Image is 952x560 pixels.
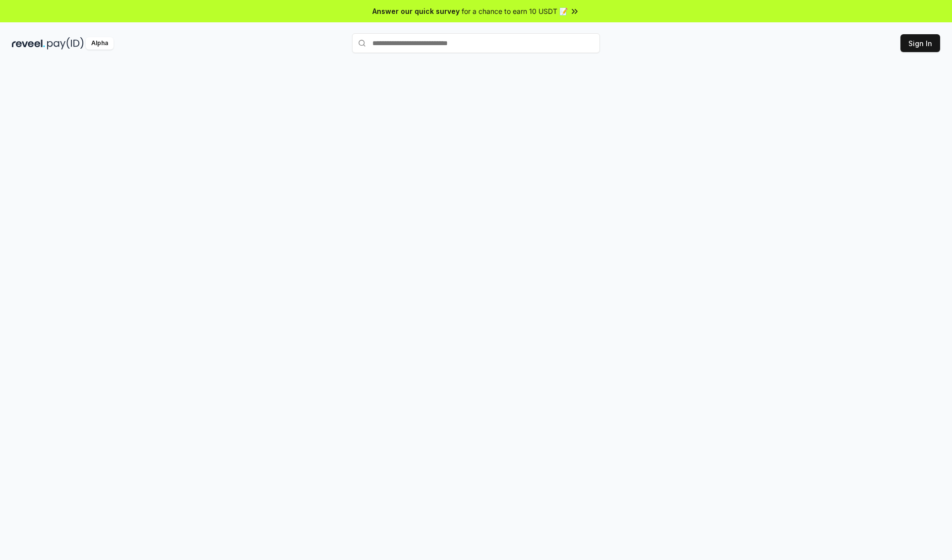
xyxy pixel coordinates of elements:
button: Sign In [900,34,940,52]
span: Answer our quick survey [372,6,460,16]
img: reveel_dark [12,37,45,50]
div: Alpha [86,37,114,50]
img: pay_id [47,37,84,50]
span: for a chance to earn 10 USDT 📝 [462,6,568,16]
